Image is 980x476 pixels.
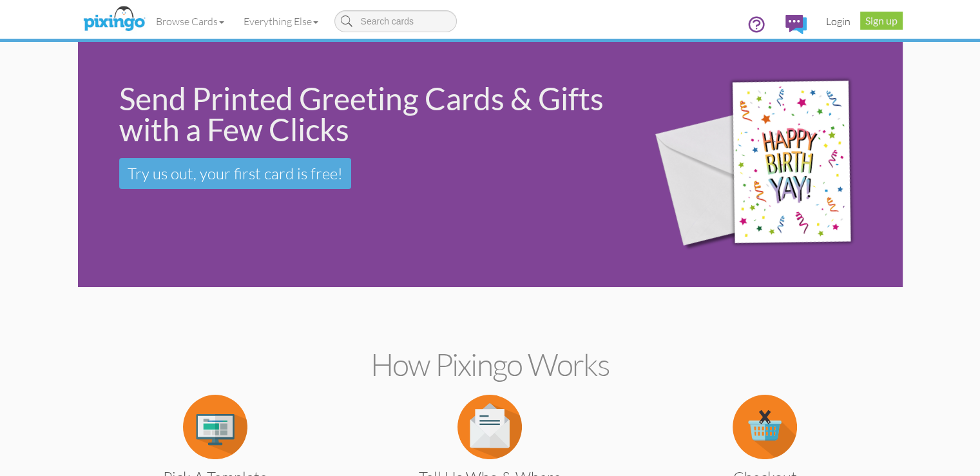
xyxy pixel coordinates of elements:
[785,15,807,34] img: comments.svg
[80,3,148,35] img: pixingo logo
[234,5,328,37] a: Everything Else
[816,5,860,37] a: Login
[733,395,797,459] img: item.alt
[101,348,880,382] h2: How Pixingo works
[635,45,899,284] img: 942c5090-71ba-4bfc-9a92-ca782dcda692.png
[183,395,247,459] img: item.alt
[146,5,234,37] a: Browse Cards
[860,12,903,30] a: Sign up
[128,164,343,183] span: Try us out, your first card is free!
[979,475,980,476] iframe: Chat
[119,158,351,189] a: Try us out, your first card is free!
[334,10,457,32] input: Search cards
[457,395,522,459] img: item.alt
[119,83,617,145] div: Send Printed Greeting Cards & Gifts with a Few Clicks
